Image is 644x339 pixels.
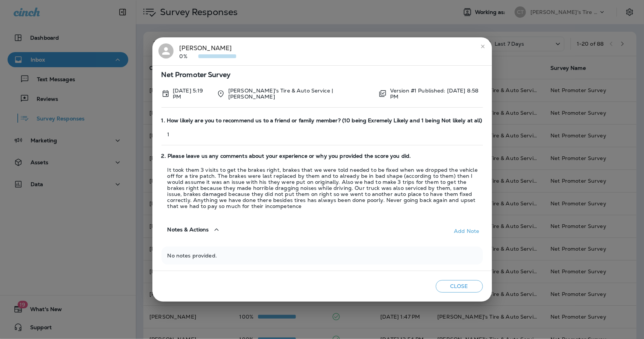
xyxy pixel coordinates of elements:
[161,219,227,240] button: Notes & Actions
[454,228,479,234] div: Add Note
[180,53,198,59] p: 0%
[161,167,483,209] p: It took them 3 visits to get the brakes right, brakes that we were told needed to be fixed when w...
[390,88,483,100] p: Version #1 Published: [DATE] 8:58 PM
[168,253,477,259] p: No notes provided.
[168,227,209,233] span: Notes & Actions
[161,153,483,159] span: 2. Please leave us any comments about your experience or why you provided the score you did.
[161,72,483,78] span: Net Promoter Survey
[450,225,483,237] button: Add Note
[477,40,489,52] button: close
[161,117,483,124] span: 1. How likely are you to recommend us to a friend or family member? (10 being Exremely Likely and...
[436,280,483,293] button: Close
[228,88,372,100] p: [PERSON_NAME]'s Tire & Auto Service | [PERSON_NAME]
[173,88,211,100] p: Sep 17, 2025 5:19 PM
[180,43,236,59] div: [PERSON_NAME]
[161,131,483,137] p: 1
